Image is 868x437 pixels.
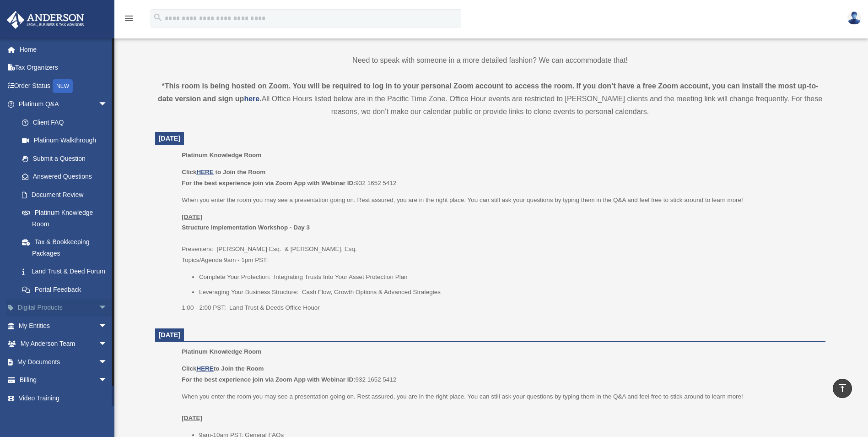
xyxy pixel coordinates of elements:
[6,317,121,335] a: My Entitiesarrow_drop_down
[13,131,121,150] a: Platinum Walkthrough
[837,382,848,393] i: vertical_align_top
[6,371,121,389] a: Billingarrow_drop_down
[199,287,819,298] li: Leveraging Your Business Structure: Cash Flow, Growth Options & Advanced Strategies
[182,415,202,421] u: [DATE]
[847,11,861,25] img: User Pic
[182,365,264,372] b: Click to Join the Room
[196,169,213,175] a: HERE
[6,389,121,407] a: Video Training
[98,95,117,114] span: arrow_drop_down
[13,168,121,186] a: Answered Questions
[196,365,213,372] a: HERE
[6,40,121,59] a: Home
[124,13,135,24] i: menu
[6,95,121,114] a: Platinum Q&Aarrow_drop_down
[182,302,819,313] p: 1:00 - 2:00 PST: Land Trust & Deeds Office Houor
[182,195,819,206] p: When you enter the room you may see a presentation going on. Rest assured, you are in the right p...
[182,180,355,186] b: For the best experience join via Zoom App with Webinar ID:
[833,379,852,398] a: vertical_align_top
[182,348,261,355] span: Platinum Knowledge Room
[53,79,73,93] div: NEW
[13,233,121,262] a: Tax & Bookkeeping Packages
[155,80,825,118] div: All Office Hours listed below are in the Pacific Time Zone. Office Hour events are restricted to ...
[13,149,121,168] a: Submit a Question
[124,16,135,24] a: menu
[6,59,121,77] a: Tax Organizers
[159,135,181,142] span: [DATE]
[98,299,117,317] span: arrow_drop_down
[6,76,121,95] a: Order StatusNEW
[6,353,121,371] a: My Documentsarrow_drop_down
[98,335,117,354] span: arrow_drop_down
[182,167,819,188] p: 932 1652 5412
[4,11,87,29] img: Anderson Advisors Platinum Portal
[6,335,121,353] a: My Anderson Teamarrow_drop_down
[13,113,121,131] a: Client FAQ
[182,224,310,231] b: Structure Implementation Workshop - Day 3
[182,169,215,175] b: Click
[155,54,825,67] p: Need to speak with someone in a more detailed fashion? We can accommodate that!
[13,204,117,233] a: Platinum Knowledge Room
[182,376,355,383] b: For the best experience join via Zoom App with Webinar ID:
[182,152,261,158] span: Platinum Knowledge Room
[13,280,121,299] a: Portal Feedback
[13,262,121,281] a: Land Trust & Deed Forum
[153,12,163,22] i: search
[244,95,259,103] a: here
[216,169,266,175] b: to Join the Room
[182,363,819,385] p: 932 1652 5412
[158,82,819,103] strong: *This room is being hosted on Zoom. You will be required to log in to your personal Zoom account ...
[13,186,121,204] a: Document Review
[6,299,121,317] a: Digital Productsarrow_drop_down
[259,95,261,103] strong: .
[98,317,117,335] span: arrow_drop_down
[182,212,819,266] p: Presenters: [PERSON_NAME] Esq. & [PERSON_NAME], Esq. Topics/Agenda 9am - 1pm PST:
[98,371,117,390] span: arrow_drop_down
[199,272,819,283] li: Complete Your Protection: Integrating Trusts Into Your Asset Protection Plan
[182,391,819,424] p: When you enter the room you may see a presentation going on. Rest assured, you are in the right p...
[182,213,202,220] u: [DATE]
[98,353,117,371] span: arrow_drop_down
[159,331,181,339] span: [DATE]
